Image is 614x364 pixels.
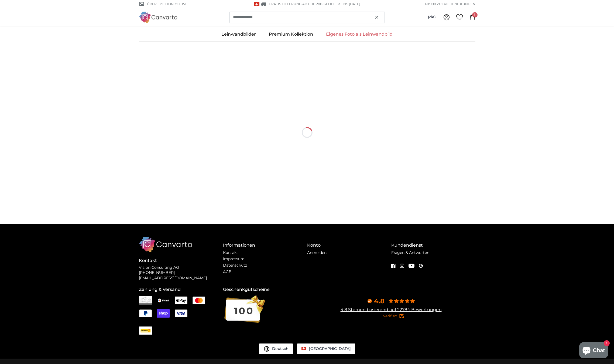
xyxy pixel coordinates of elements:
img: Twint [157,296,170,305]
a: Schweiz [GEOGRAPHIC_DATA] [297,343,355,354]
button: (de) [424,12,440,22]
inbox-online-store-chat: Onlineshop-Chat von Shopify [578,342,610,360]
a: Anmelden [307,250,327,255]
a: Impressum [223,256,245,261]
img: Rechnung [139,296,152,305]
img: Schweiz [301,347,306,350]
h4: Kontakt [139,257,223,264]
span: Über 1 Million Motive [147,2,187,6]
p: Vision Consulting AG [PHONE_NUMBER] [EMAIL_ADDRESS][DOMAIN_NAME] [139,265,223,281]
h4: Kundendienst [391,242,475,249]
span: 1 [472,12,478,18]
span: [GEOGRAPHIC_DATA] [309,346,351,351]
img: Schweiz [254,2,259,6]
h4: Konto [307,242,391,249]
h4: Informationen [223,242,307,249]
img: CHPOST [139,328,152,333]
h4: Zahlung & Versand [139,286,223,293]
span: 60'000 ZUFRIEDENE KUNDEN [425,2,475,6]
span: GRATIS Lieferung ab CHF 200 [269,2,322,6]
a: Eigenes Foto als Leinwandbild [320,27,399,41]
button: Deutsch [259,343,293,354]
a: Premium Kollektion [262,27,320,41]
span: Geliefert bis [DATE] [324,2,360,6]
h4: Geschenkgutscheine [223,286,307,293]
a: Leinwandbilder [215,27,262,41]
a: Kontakt [223,250,238,255]
span: Deutsch [272,346,289,352]
img: Canvarto [139,12,178,23]
span: - [322,2,360,6]
a: Fragen & Antworten [391,250,429,255]
a: 4.8 4.8 Sternen basierend auf 22784 BewertungenVerified [307,297,475,319]
a: Datenschutz [223,263,247,268]
a: 4.8 Sternen basierend auf 22784 Bewertungen [341,307,442,312]
a: AGB [223,269,232,274]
